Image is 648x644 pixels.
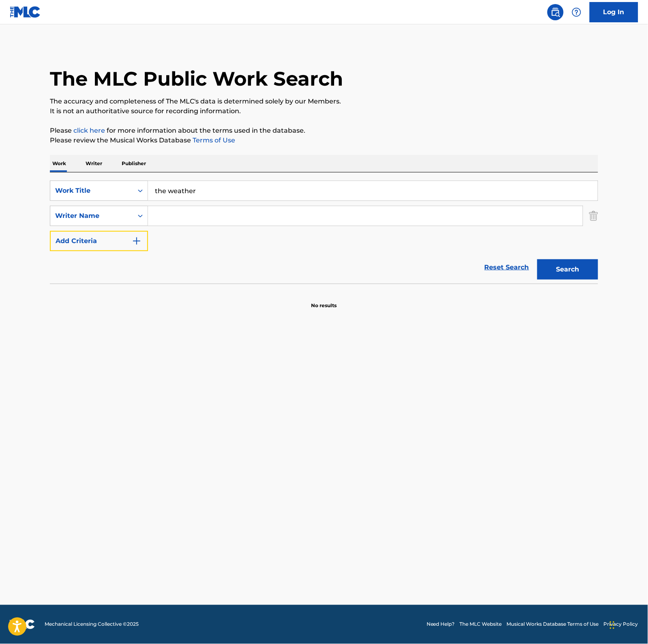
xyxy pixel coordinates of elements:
[607,605,648,644] iframe: Chat Widget
[507,621,599,628] a: Musical Works Database Terms of Use
[610,613,615,638] div: Drag
[589,206,598,226] img: Delete Criterion
[50,126,598,136] p: Please for more information about the terms used in the database.
[569,4,585,20] div: Help
[10,6,41,18] img: MLC Logo
[73,127,105,134] a: click here
[481,258,533,276] a: Reset Search
[50,136,598,145] p: Please review the Musical Works Database
[551,7,560,17] img: search
[572,7,581,17] img: help
[50,97,598,106] p: The accuracy and completeness of The MLC's data is determined solely by our Members.
[427,621,455,628] a: Need Help?
[132,236,142,246] img: 9d2ae6d4665cec9f34b9.svg
[10,620,35,629] img: logo
[191,136,235,144] a: Terms of Use
[55,211,128,221] div: Writer Name
[604,621,638,628] a: Privacy Policy
[547,4,564,20] a: Public Search
[119,155,148,172] p: Publisher
[83,155,105,172] p: Writer
[50,155,69,172] p: Work
[55,186,128,196] div: Work Title
[50,106,598,116] p: It is not an authoritative source for recording information.
[460,621,502,628] a: The MLC Website
[50,181,598,284] form: Search Form
[311,292,337,309] p: No results
[50,67,343,91] h1: The MLC Public Work Search
[590,2,638,22] a: Log In
[537,259,598,280] button: Search
[50,231,148,251] button: Add Criteria
[45,621,139,628] span: Mechanical Licensing Collective © 2025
